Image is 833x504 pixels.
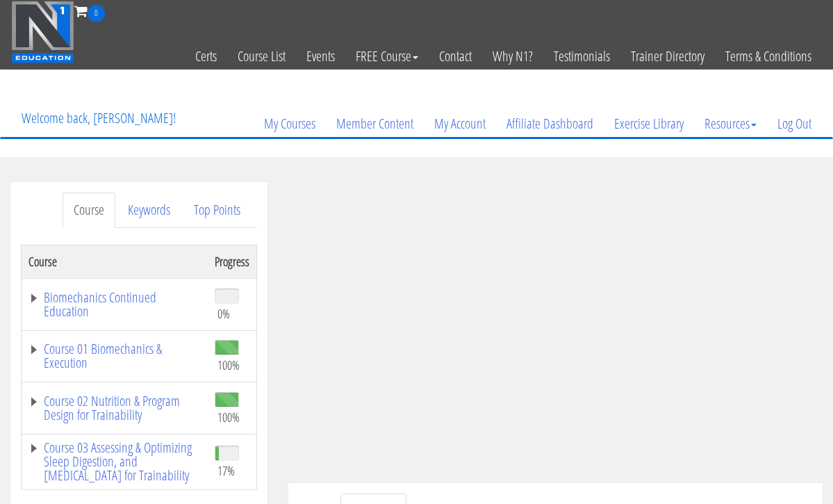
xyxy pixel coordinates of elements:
[326,90,424,157] a: Member Content
[543,22,620,90] a: Testimonials
[117,193,181,228] a: Keywords
[217,306,230,321] span: 0%
[429,22,482,90] a: Contact
[694,90,767,157] a: Resources
[217,409,240,425] span: 100%
[74,1,105,20] a: 0
[767,90,822,157] a: Log Out
[88,5,105,22] span: 0
[254,90,326,157] a: My Courses
[604,90,694,157] a: Exercise Library
[63,193,115,228] a: Course
[296,22,345,90] a: Events
[183,193,251,228] a: Top Points
[185,22,227,90] a: Certs
[227,22,296,90] a: Course List
[217,463,235,478] span: 17%
[28,291,201,318] a: Biomechanics Continued Education
[217,357,240,373] span: 100%
[715,22,822,90] a: Terms & Conditions
[345,22,429,90] a: FREE Course
[424,90,496,157] a: My Account
[620,22,715,90] a: Trainer Directory
[208,245,257,278] th: Progress
[11,90,186,146] p: Welcome back, [PERSON_NAME]!
[496,90,604,157] a: Affiliate Dashboard
[28,394,201,422] a: Course 02 Nutrition & Program Design for Trainability
[22,245,208,278] th: Course
[11,1,74,63] img: n1-education
[482,22,543,90] a: Why N1?
[28,441,201,482] a: Course 03 Assessing & Optimizing Sleep Digestion, and [MEDICAL_DATA] for Trainability
[28,342,201,370] a: Course 01 Biomechanics & Execution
